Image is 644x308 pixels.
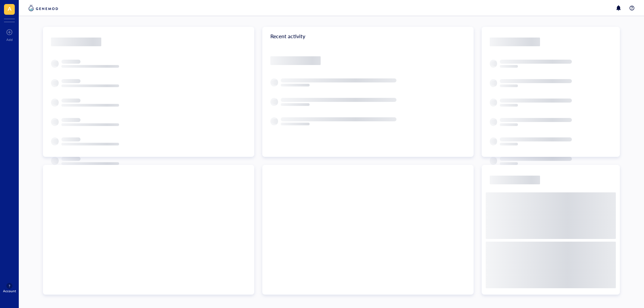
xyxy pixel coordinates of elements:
[262,27,474,46] div: Recent activity
[9,284,10,288] span: ?
[27,4,60,12] img: genemod-logo
[8,4,11,13] span: A
[6,38,13,42] div: Add
[3,289,16,293] div: Account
